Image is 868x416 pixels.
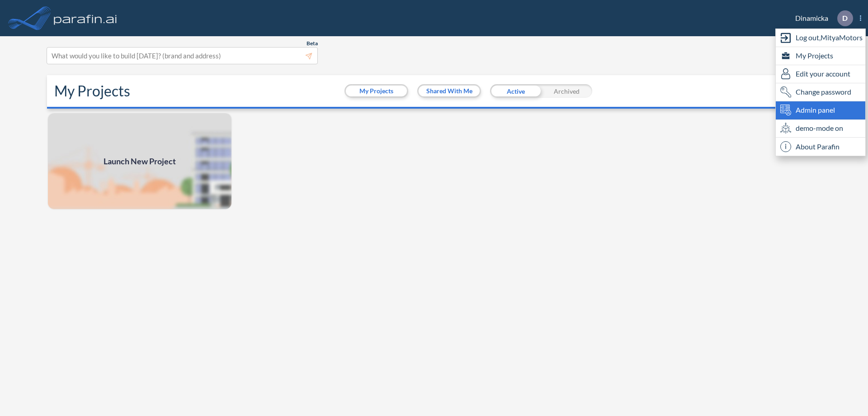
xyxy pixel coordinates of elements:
div: Edit user [776,65,865,83]
span: Launch New Project [104,155,176,167]
h2: My Projects [54,82,130,100]
p: D [842,14,848,22]
div: My Projects [776,47,865,65]
span: demo-mode on [796,123,843,134]
span: Beta [307,40,318,47]
span: i [780,141,791,152]
div: Change password [776,83,865,101]
div: Dinamicka [782,10,861,26]
span: Change password [796,86,851,97]
button: My Projects [346,86,407,96]
div: demo-mode on [776,120,865,138]
div: Admin panel [776,101,865,120]
div: Log out [776,29,865,47]
div: Archived [541,84,592,98]
div: Active [490,84,541,98]
span: Admin panel [796,105,835,115]
span: My Projects [796,50,833,61]
span: About Parafin [796,141,840,152]
span: Log out, MityaMotors [796,32,863,43]
button: Shared With Me [419,86,480,96]
a: Launch New Project [47,112,232,210]
div: About Parafin [776,138,865,156]
img: add [47,112,232,210]
img: logo [52,9,119,27]
span: Edit your account [796,68,850,79]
